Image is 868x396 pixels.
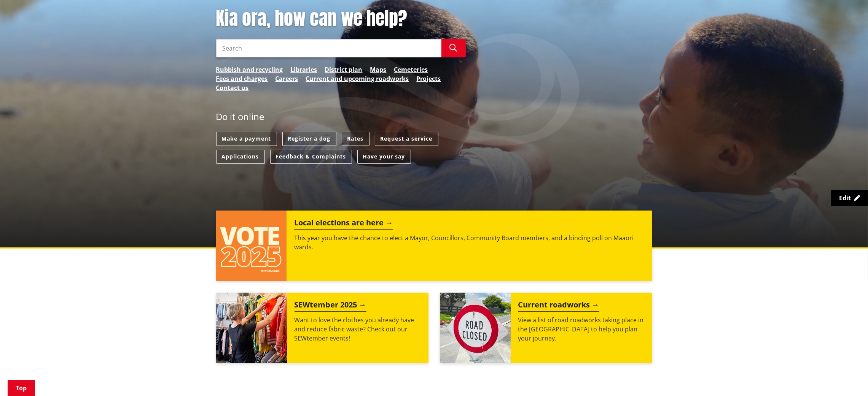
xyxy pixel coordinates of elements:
[282,132,336,146] a: Register a dog
[294,233,644,252] p: This year you have the chance to elect a Mayor, Councillors, Community Board members, and a bindi...
[216,211,652,281] a: Local elections are here This year you have the chance to elect a Mayor, Councillors, Community B...
[295,300,366,312] h2: SEWtember 2025
[375,132,438,146] a: Request a service
[518,300,599,312] h2: Current roadworks
[216,293,428,363] a: SEWtember 2025 Want to love the clothes you already have and reduce fabric waste? Check out our S...
[440,293,511,363] img: Road closed sign
[518,315,645,343] p: View a list of road roadworks taking place in the [GEOGRAPHIC_DATA] to help you plan your journey.
[216,293,287,363] img: SEWtember
[216,111,264,125] h2: Do it online
[291,65,317,74] a: Libraries
[306,74,409,83] a: Current and upcoming roadworks
[440,293,652,363] a: Current roadworks View a list of road roadworks taking place in the [GEOGRAPHIC_DATA] to help you...
[417,74,441,83] a: Projects
[294,218,393,230] h2: Local elections are here
[833,364,860,391] iframe: Messenger Launcher
[839,194,851,202] span: Edit
[216,39,441,57] input: Search input
[216,83,249,92] a: Contact us
[216,8,466,30] h1: Kia ora, how can we help?
[394,65,428,74] a: Cemeteries
[270,150,352,164] a: Feedback & Complaints
[216,74,268,83] a: Fees and charges
[216,132,277,146] a: Make a payment
[216,65,283,74] a: Rubbish and recycling
[295,315,421,343] p: Want to love the clothes you already have and reduce fabric waste? Check out our SEWtember events!
[325,65,363,74] a: District plan
[276,74,298,83] a: Careers
[8,380,35,396] a: Top
[357,150,411,164] a: Have your say
[216,150,265,164] a: Applications
[342,132,369,146] a: Rates
[831,190,868,206] a: Edit
[370,65,387,74] a: Maps
[216,211,287,281] img: Vote 2025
